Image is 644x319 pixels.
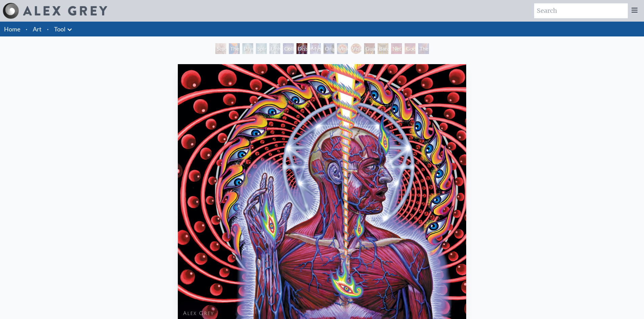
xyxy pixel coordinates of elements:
[242,43,253,54] div: Psychic Energy System
[283,43,294,54] div: Collective Vision
[364,43,375,54] div: Guardian of Infinite Vision
[256,43,267,54] div: Spiritual Energy System
[54,24,66,34] a: Tool
[33,24,42,34] a: Art
[4,25,20,33] a: Home
[391,43,402,54] div: Net of Being
[337,43,348,54] div: Vision Crystal
[44,22,51,36] li: ·
[378,43,388,54] div: Bardo Being
[418,43,429,54] div: The Great Turn
[324,43,334,54] div: Original Face
[310,43,321,54] div: Mystic Eye
[534,3,628,18] input: Search
[23,22,30,36] li: ·
[215,43,226,54] div: Study for the Great Turn
[296,43,307,54] div: Dissectional Art for Tool's Lateralus CD
[351,43,361,54] div: Vision Crystal Tondo
[405,43,415,54] div: Godself
[229,43,240,54] div: The Torch
[269,43,280,54] div: Universal Mind Lattice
